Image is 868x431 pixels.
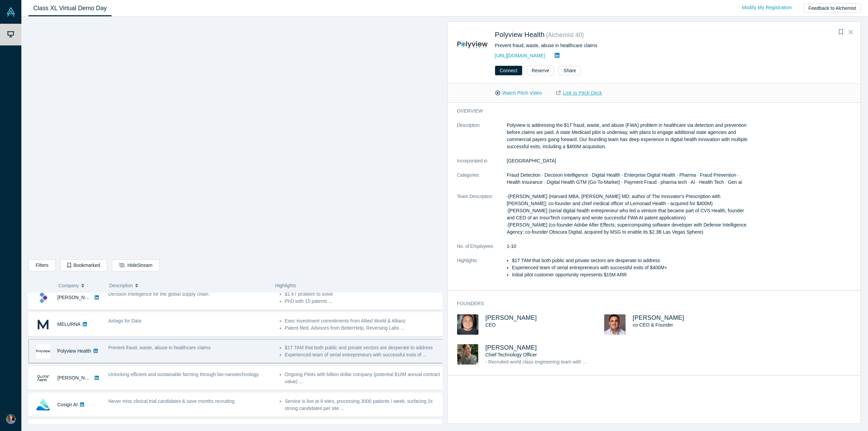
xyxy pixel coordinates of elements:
[285,325,443,332] li: Patent filed, Advisors from BetterHelp, Reversing Labs ...
[512,271,752,278] li: Initial pilot customer opportunity represents $15M ARR
[604,314,626,335] img: Dimitri Arges's Profile Image
[633,322,673,328] span: co-CEO & Founder
[6,7,16,17] img: Alchemist Vault Logo
[36,371,50,385] img: Qumir Nano's Logo
[285,351,443,358] li: Experienced team of serial entrepreneurs with successful exits of ...
[457,314,478,335] img: Jason Hwang's Profile Image
[36,317,50,332] img: MELURNA's Logo
[29,22,442,254] iframe: Alchemist Class XL Demo Day: Vault
[527,66,554,75] button: Reserve
[488,87,549,99] button: Watch Pitch Video
[495,42,721,49] div: Prevent fraud, waste, abuse in healthcare claims
[57,348,91,354] a: Polyview Health
[486,352,537,357] span: Chief Technology Officer
[457,257,507,286] dt: Highlights
[285,344,443,351] li: $1T TAM that both public and private sectors are desperate to address
[512,264,752,271] li: Experienced team of serial entrepreneurs with successful exits of $400M+
[60,259,107,271] button: Bookmarked
[28,0,112,16] a: Class XL Virtual Demo Day
[108,291,210,297] span: Decision Intelligence for the global supply chain.
[457,157,507,172] dt: Incorporated in
[108,318,141,324] span: Airtags for Data
[495,66,522,75] button: Connect
[507,122,752,150] p: Polyview is addressing the $1T fraud, waste, and abuse (FWA) problem in healthcare via detection ...
[507,193,752,236] p: -[PERSON_NAME] (Harvard MBA, [PERSON_NAME] MD; author of The Innovator's Prescription with [PERSO...
[36,291,50,305] img: Kimaru AI's Logo
[109,278,268,293] button: Description
[59,278,102,293] button: Company
[457,300,742,307] h3: Founders
[495,31,545,38] a: Polyview Health
[6,414,16,424] img: Josh Ewing's Account
[36,344,50,358] img: Polyview Health's Logo
[633,314,684,321] a: [PERSON_NAME]
[457,344,478,365] img: Greg Deocampo's Profile Image
[59,278,79,293] span: Company
[486,344,537,351] a: [PERSON_NAME]
[57,321,80,327] a: MELURNA
[507,243,752,250] dd: 1-10
[507,172,742,185] span: Fraud Detection · Decision Intelligence · Digital Health · Enterprise Digital Health · Pharma · F...
[495,53,545,58] a: [URL][DOMAIN_NAME]
[457,29,488,60] img: Polyview Health's Logo
[512,257,752,264] li: $1T TAM that both public and private sectors are desperate to address
[836,27,846,37] button: Bookmark
[486,322,496,328] span: CEO
[507,157,752,164] dd: [GEOGRAPHIC_DATA]
[57,295,96,300] a: [PERSON_NAME]
[109,278,133,293] span: Description
[285,298,443,305] li: PhD with 15 patents ...
[285,371,443,385] li: Ongoing Pilots with billion dollar company (potential $10M annual contract value) ...
[735,2,799,14] a: Modify My Registration
[457,172,507,193] dt: Categories
[457,107,742,115] h3: overview
[549,87,609,99] a: Link to Pitch Deck
[559,66,581,75] button: Share
[546,32,584,38] small: ( Alchemist 40 )
[36,398,50,412] img: Cosign AI's Logo
[285,398,443,412] li: Service is live at 9 sites, processing 3000 patients / week, surfacing 2x strong candidates per s...
[285,291,443,298] li: $1.6T problem to solve
[804,3,861,13] button: Feedback to Alchemist
[846,27,856,38] button: Close
[285,317,443,325] li: Exec investment commitments from Allied World & Allianz
[275,283,296,288] span: Highlights
[108,372,260,377] span: Unlocking efficient and sustainable farming through bio-nanotechnology.
[457,193,507,243] dt: Team Description
[57,375,96,380] a: [PERSON_NAME]
[486,314,537,321] a: [PERSON_NAME]
[57,402,78,407] a: Cosign AI
[108,398,235,404] span: Never miss clinical trial candidates & save months recruiting
[112,259,159,271] button: HideStream
[108,345,211,350] span: Prevent fraud, waste, abuse in healthcare claims
[28,259,56,271] button: Filters
[457,243,507,257] dt: No. of Employees
[457,122,507,157] dt: Description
